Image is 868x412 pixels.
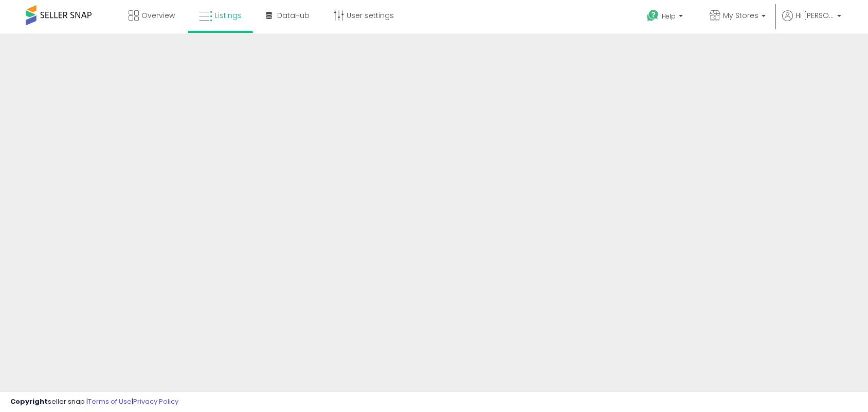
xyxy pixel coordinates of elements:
[646,9,659,22] i: Get Help
[10,397,48,406] strong: Copyright
[277,10,310,21] span: DataHub
[215,10,242,21] span: Listings
[133,397,178,406] a: Privacy Policy
[141,10,175,21] span: Overview
[88,397,132,406] a: Terms of Use
[795,10,834,21] span: Hi [PERSON_NAME]
[782,10,841,33] a: Hi [PERSON_NAME]
[639,2,693,33] a: Help
[662,12,676,21] span: Help
[723,10,758,21] span: My Stores
[10,397,178,407] div: seller snap | |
